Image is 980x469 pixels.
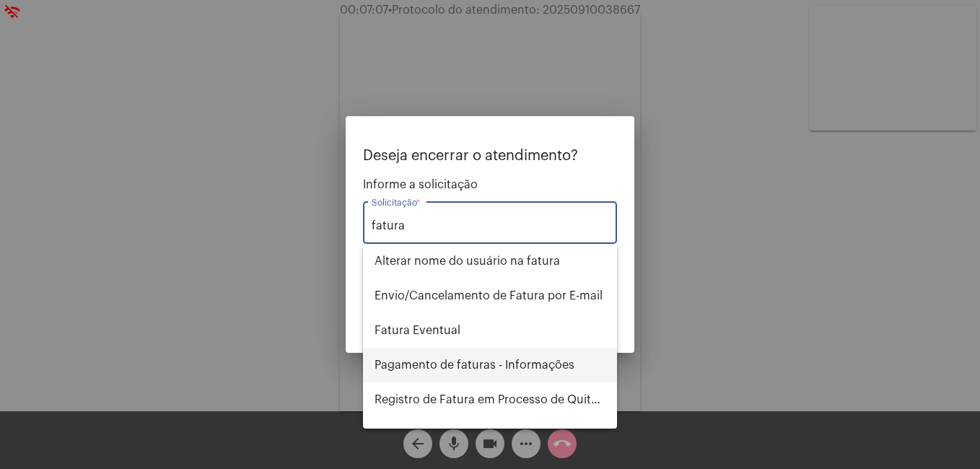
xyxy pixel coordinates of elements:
[363,178,617,191] span: Informe a solicitação
[363,148,617,164] p: Deseja encerrar o atendimento?
[375,382,605,417] span: Registro de Fatura em Processo de Quitação
[375,417,605,452] span: Solicitar 2a via da Fatura (Correio/[GEOGRAPHIC_DATA]/Email)
[375,279,605,313] span: Envio/Cancelamento de Fatura por E-mail
[375,313,605,348] span: Fatura Eventual
[372,219,608,232] input: Buscar solicitação
[375,348,605,382] span: Pagamento de faturas - Informações
[375,244,605,279] span: Alterar nome do usuário na fatura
